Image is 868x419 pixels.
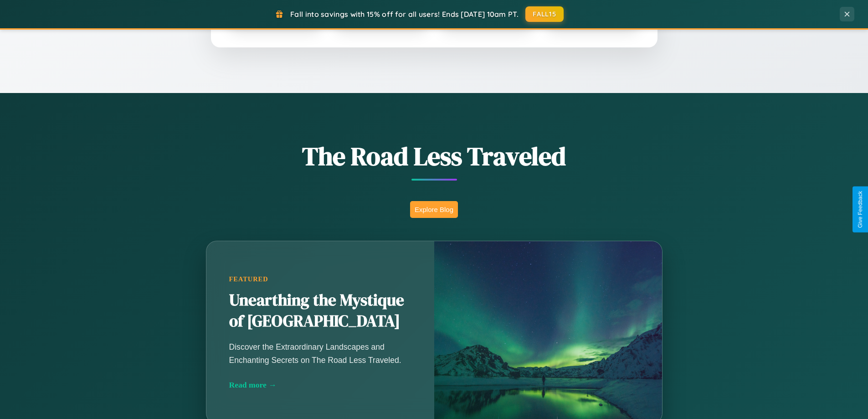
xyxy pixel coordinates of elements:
div: Read more → [229,380,411,390]
div: Give Feedback [857,191,863,228]
h1: The Road Less Traveled [161,139,708,174]
div: Featured [229,275,411,283]
h2: Unearthing the Mystique of [GEOGRAPHIC_DATA] [229,290,411,332]
button: Explore Blog [410,201,458,218]
p: Discover the Extraordinary Landscapes and Enchanting Secrets on The Road Less Traveled. [229,341,411,366]
span: Fall into savings with 15% off for all users! Ends [DATE] 10am PT. [290,10,519,19]
button: FALL15 [525,6,564,22]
